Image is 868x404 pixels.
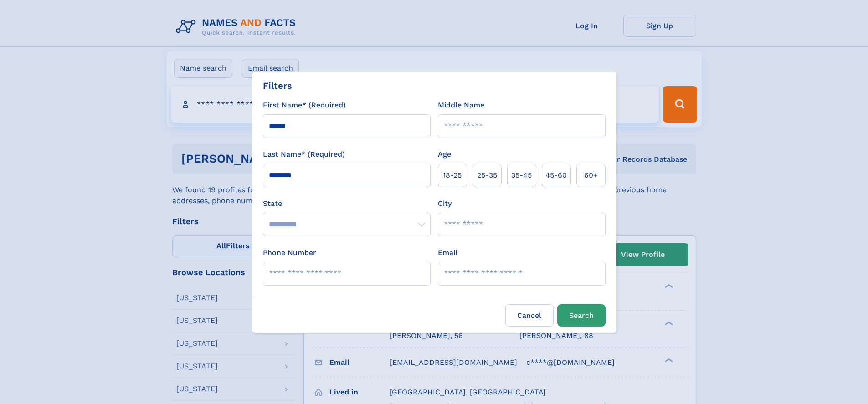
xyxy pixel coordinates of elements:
label: Middle Name [438,100,484,111]
label: State [263,198,431,209]
label: City [438,198,452,209]
label: Cancel [505,304,554,327]
label: Age [438,149,451,160]
label: Last Name* (Required) [263,149,345,160]
span: 35‑45 [511,170,532,181]
button: Search [557,304,606,327]
div: Filters [263,79,292,92]
label: First Name* (Required) [263,100,346,111]
span: 45‑60 [545,170,567,181]
span: 60+ [584,170,598,181]
span: 25‑35 [477,170,497,181]
label: Phone Number [263,247,316,258]
span: 18‑25 [443,170,462,181]
label: Email [438,247,457,258]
